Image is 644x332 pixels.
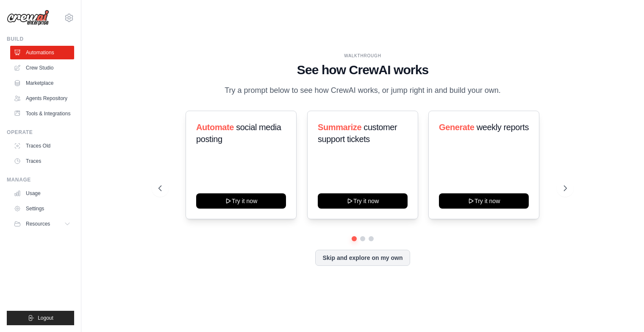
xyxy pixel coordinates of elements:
[196,123,281,144] span: social media posting
[7,129,74,136] div: Operate
[10,92,74,105] a: Agents Repository
[318,123,397,144] span: customer support tickets
[38,315,53,321] span: Logout
[220,84,505,97] p: Try a prompt below to see how CrewAI works, or jump right in and build your own.
[196,193,286,209] button: Try it now
[439,123,475,132] span: Generate
[158,53,566,59] div: WALKTHROUGH
[10,154,74,168] a: Traces
[10,46,74,59] a: Automations
[10,76,74,90] a: Marketplace
[318,123,361,132] span: Summarize
[10,217,74,231] button: Resources
[7,311,74,325] button: Logout
[10,139,74,153] a: Traces Old
[10,187,74,200] a: Usage
[318,193,408,209] button: Try it now
[158,62,566,78] h1: See how CrewAI works
[315,250,410,266] button: Skip and explore on my own
[10,61,74,75] a: Crew Studio
[26,220,50,227] span: Resources
[439,193,529,209] button: Try it now
[7,36,74,42] div: Build
[10,202,74,215] a: Settings
[196,123,234,132] span: Automate
[602,291,644,332] iframe: Chat Widget
[7,10,49,26] img: Logo
[477,123,529,132] span: weekly reports
[10,107,74,120] a: Tools & Integrations
[7,176,74,183] div: Manage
